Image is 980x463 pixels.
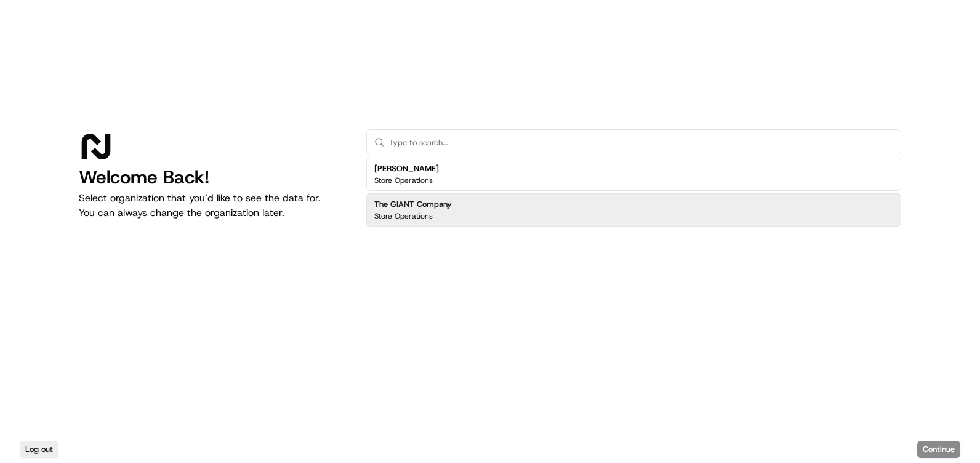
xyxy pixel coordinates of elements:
[374,211,433,221] p: Store Operations
[79,191,347,220] p: Select organization that you’d like to see the data for. You can always change the organization l...
[366,155,901,229] div: Suggestions
[79,166,347,188] h1: Welcome Back!
[374,175,433,185] p: Store Operations
[374,199,452,210] h2: The GIANT Company
[374,163,439,174] h2: [PERSON_NAME]
[389,130,893,155] input: Type to search...
[20,441,58,458] button: Log out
